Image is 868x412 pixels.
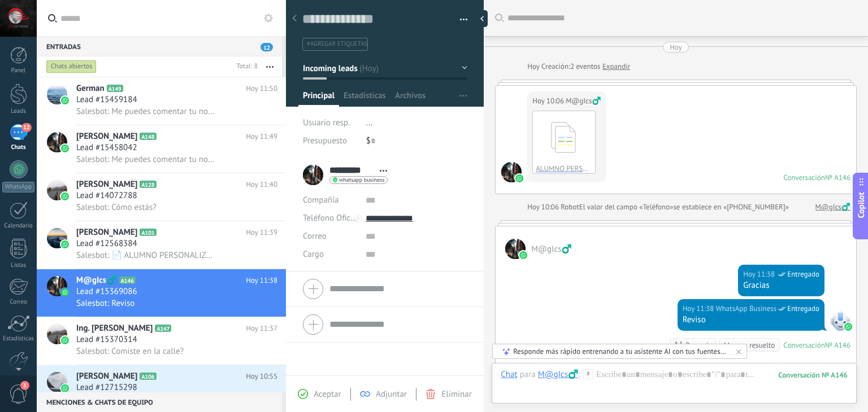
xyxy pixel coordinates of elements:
span: Teléfono Oficina [303,213,362,223]
span: Salesbot: Reviso [76,298,134,309]
span: Lead #15370314 [76,334,137,345]
div: 146 [778,370,848,380]
span: Lead #15458042 [76,142,137,154]
div: Conversación [783,340,825,350]
div: Conversación [783,173,825,182]
div: Presupuesto [303,132,358,150]
div: Chats abiertos [46,60,97,73]
span: 12 [21,123,31,132]
span: WhatsApp Business [830,310,850,331]
span: Usuario resp. [303,117,350,128]
span: Salesbot: 📄 ALUMNO PERSONALIZADO.docx [76,250,215,261]
button: Correo [303,227,327,246]
span: Hoy 11:40 [246,179,277,190]
div: № A146 [825,173,850,182]
a: Expandir [602,61,630,72]
span: #agregar etiquetas [307,40,367,48]
span: Archivos [395,90,426,107]
div: Gracias [743,280,819,291]
span: [PERSON_NAME] [76,227,137,238]
img: icon [61,240,69,248]
span: 2 eventos [570,61,600,72]
span: A147 [155,325,171,332]
div: Usuario resp. [303,114,358,132]
span: se establece en «[PHONE_NUMBER]» [673,201,789,213]
span: [PERSON_NAME] [76,371,137,382]
img: icon [61,192,69,200]
span: German [76,83,105,94]
span: Hoy 11:37 [246,323,277,334]
div: Responde más rápido entrenando a tu asistente AI con tus fuentes de datos [513,347,727,356]
div: Hoy 11:38 [743,269,776,280]
span: M@gIcs‍♂️ [76,275,117,286]
span: Lead #15369086 [76,286,137,297]
span: ... [366,117,373,128]
div: Hoy [527,61,541,72]
a: avataricon[PERSON_NAME]A148Hoy 11:49Lead #15458042Salesbot: Me puedes comentar tu nombre y de que... [37,125,286,173]
span: Eliminar [441,389,471,400]
span: : [579,369,580,380]
span: Correo [303,231,327,242]
span: Hoy 11:39 [246,227,277,238]
a: avataricon[PERSON_NAME]A128Hoy 11:40Lead #14072788Salesbot: Cómo estás? [37,173,286,221]
a: ALUMNO PERSONALIZADO.docx [532,111,596,174]
div: ALUMNO PERSONALIZADO.docx [536,164,592,173]
div: Compañía [303,191,357,209]
span: M@gIcs‍♂️ [505,239,526,259]
span: Hoy 11:38 [246,275,277,286]
span: Hoy 11:50 [246,83,277,94]
span: Salesbot: Me puedes comentar tu nombre y de que parte de la república mexicana nos escribes, debi... [76,106,215,117]
a: avatariconM@gIcs‍♂️A146Hoy 11:38Lead #15369086Salesbot: Reviso [37,269,286,317]
a: avataricon[PERSON_NAME]A101Hoy 11:39Lead #12568384Salesbot: 📄 ALUMNO PERSONALIZADO.docx [37,221,286,269]
span: Entregado [787,303,819,314]
div: Chats [2,144,35,151]
div: Panel [2,67,35,74]
span: [PERSON_NAME] [76,131,137,142]
span: Adjuntar [376,389,407,400]
span: M@gIcs‍♂️ [531,244,572,255]
span: Hoy 11:49 [246,131,277,142]
span: M@gIcs‍♂️ [566,95,601,107]
span: Principal [303,90,335,107]
button: Teléfono Oficina [303,209,357,227]
img: waba.svg [519,251,527,259]
span: para [520,369,536,380]
div: Resumir [685,340,711,350]
img: icon [61,97,69,104]
div: Calendario [2,222,35,230]
span: WhatsApp Business [716,303,777,314]
div: M@gIcs‍♂️ [538,369,579,379]
div: Ocultar [476,10,488,27]
div: Reviso [683,314,819,326]
div: $ [366,132,467,150]
img: waba.svg [844,323,852,331]
div: Creación: [527,61,630,72]
span: Hoy 10:55 [246,371,277,382]
div: № A146 [825,340,850,350]
span: Lead #12568384 [76,238,137,249]
span: [PERSON_NAME] [76,179,137,190]
span: A149 [107,85,123,92]
a: avatariconIng. [PERSON_NAME]A147Hoy 11:37Lead #15370314Salesbot: Comiste en la calle? [37,317,286,365]
div: WhatsApp [2,182,34,192]
div: Listas [2,262,35,269]
div: Hoy 10:06 [527,201,561,213]
img: icon [61,288,69,296]
span: Salesbot: Cómo estás? [76,202,157,213]
div: Cargo [303,246,357,264]
span: Salesbot: Comiste en la calle? [76,346,184,357]
span: A148 [140,133,156,140]
a: avatariconGermanA149Hoy 11:50Lead #15459184Salesbot: Me puedes comentar tu nombre y de que parte ... [37,77,286,125]
div: Total: 8 [232,61,258,72]
span: Lead #12715298 [76,382,137,393]
div: Marque resuelto [724,340,775,350]
a: M@gIcs‍♂️ [815,201,850,213]
div: Correo [2,299,35,306]
span: Aceptar [314,389,341,400]
img: waba.svg [515,174,523,182]
span: A106 [140,372,156,380]
span: Entregado [787,269,819,280]
img: icon [61,384,69,392]
span: 3 [20,381,29,390]
span: Robot [561,202,579,212]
